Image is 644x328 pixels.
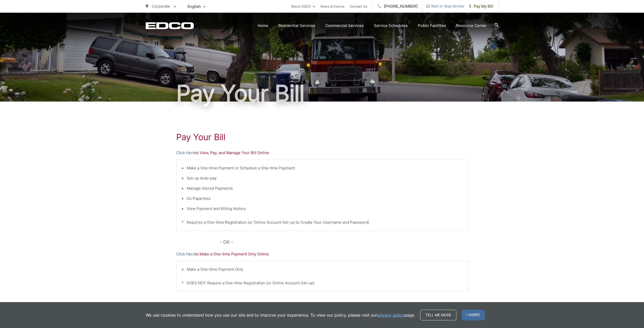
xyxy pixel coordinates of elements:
p: We use cookies to understand how you use our site and to improve your experience. To view our pol... [146,312,415,318]
p: * DOES NOT Require a One-time Registration (or Online Account Set-up) [181,280,463,286]
a: Tell me more [420,310,456,320]
p: - OR - [220,238,468,246]
a: EDCD logo. Return to the homepage. [146,22,194,29]
a: Resource Center [456,23,487,29]
li: Go Paperless [187,195,463,202]
p: * Requires a One-time Registration (or Online Account Set-up to Create Your Username and Password) [181,219,463,225]
a: Commercial Services [325,23,364,29]
span: I agree [461,310,485,320]
h1: Pay Your Bill [146,81,499,106]
li: Set-up Auto-pay [187,175,463,181]
a: About EDCO [291,3,315,9]
span: Pay My Bill [469,3,493,9]
a: Contact Us [350,3,367,9]
a: Residential Services [278,23,315,29]
h1: Pay Your Bill [176,132,468,142]
span: Corporate [152,4,170,9]
a: privacy policy [377,312,404,318]
a: Click Here [176,150,195,156]
a: Service Schedules [374,23,408,29]
a: Click Here [176,251,195,257]
li: View Payment and Billing History [187,206,463,212]
p: to Make a One-time Payment Only Online [176,251,468,257]
p: to View, Pay, and Manage Your Bill Online [176,150,468,156]
li: Make a One-time Payment Only [187,266,463,272]
span: English [184,2,209,11]
a: Public Facilities [418,23,446,29]
li: Manage Stored Payments [187,185,463,191]
li: Make a One-time Payment or Schedule a One-time Payment [187,165,463,171]
a: Home [258,23,268,29]
a: News & Events [320,3,344,9]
